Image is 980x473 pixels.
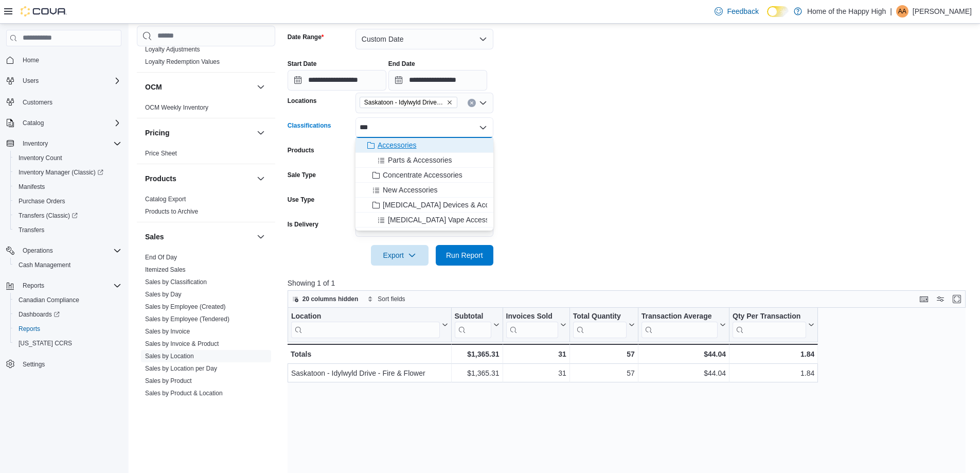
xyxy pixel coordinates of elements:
[137,43,275,72] div: Loyalty
[468,99,476,107] button: Clear input
[642,312,726,338] button: Transaction Average
[137,101,275,118] div: OCM
[291,312,440,338] div: Location
[19,96,57,109] a: Customers
[454,312,491,322] div: Subtotal
[19,261,70,269] span: Cash Management
[137,193,275,222] div: Products
[288,171,316,179] label: Sale Type
[145,232,164,242] h3: Sales
[19,244,121,257] span: Operations
[145,266,186,273] a: Itemized Sales
[19,183,45,191] span: Manifests
[2,357,126,372] button: Settings
[19,75,121,87] span: Users
[355,213,493,227] button: [MEDICAL_DATA] Vape Accessories
[145,377,192,385] span: Sales by Product
[642,312,718,322] div: Transaction Average
[145,253,177,261] span: End Of Day
[454,312,491,338] div: Subtotal
[23,56,39,64] span: Home
[288,121,331,130] label: Classifications
[23,360,45,369] span: Settings
[145,232,253,242] button: Sales
[23,247,53,255] span: Operations
[145,266,186,274] span: Itemized Sales
[642,312,718,338] div: Transaction Average
[19,296,79,304] span: Canadian Compliance
[19,75,43,87] button: Users
[145,46,200,53] a: Loyalty Adjustments
[145,316,229,323] a: Sales by Employee (Tendered)
[2,243,126,258] button: Operations
[14,308,121,321] span: Dashboards
[145,353,194,360] a: Sales by Location
[727,6,758,16] span: Feedback
[145,315,229,323] span: Sales by Employee (Tendered)
[14,166,108,179] a: Inventory Manager (Classic)
[2,94,126,109] button: Customers
[383,170,462,180] span: Concentrate Accessories
[10,165,126,180] a: Inventory Manager (Classic)
[2,116,126,130] button: Catalog
[767,6,789,17] input: Dark Mode
[733,367,814,379] div: 1.84
[145,196,186,203] a: Catalog Export
[896,5,908,17] div: Arvinthan Anandan
[19,117,48,129] button: Catalog
[19,54,43,66] a: Home
[733,312,806,338] div: Qty Per Transaction
[388,155,452,165] span: Parts & Accessories
[14,224,48,236] a: Transfers
[145,128,169,138] h3: Pricing
[302,295,359,303] span: 20 columns hidden
[355,138,493,153] button: Accessories
[23,98,52,107] span: Customers
[506,367,566,379] div: 31
[19,310,60,319] span: Dashboards
[23,282,44,290] span: Reports
[255,127,267,139] button: Pricing
[573,312,635,338] button: Total Quantity
[355,198,493,213] button: [MEDICAL_DATA] Devices & Accessories
[255,231,267,243] button: Sales
[388,70,487,91] input: Press the down key to open a popover containing a calendar.
[10,322,126,336] button: Reports
[145,207,198,216] span: Products to Archive
[291,312,440,322] div: Location
[145,278,207,286] span: Sales by Classification
[14,323,44,335] a: Reports
[145,340,219,347] a: Sales by Invoice & Product
[19,54,121,66] span: Home
[807,5,886,17] p: Home of the Happy High
[145,254,177,261] a: End Of Day
[573,312,627,338] div: Total Quantity
[145,303,226,311] span: Sales by Employee (Created)
[14,294,83,306] a: Canadian Compliance
[14,209,121,222] span: Transfers (Classic)
[506,312,566,338] button: Invoices Sold
[19,212,78,220] span: Transfers (Classic)
[573,367,635,379] div: 57
[145,173,253,184] button: Products
[291,367,448,379] div: Saskatoon - Idylwyld Drive - Fire & Flower
[145,82,253,92] button: OCM
[447,99,453,106] button: Remove Saskatoon - Idylwyld Drive - Fire & Flower from selection in this group
[14,294,121,306] span: Canadian Compliance
[288,60,317,68] label: Start Date
[14,152,66,164] a: Inventory Count
[14,337,76,349] a: [US_STATE] CCRS
[19,226,44,234] span: Transfers
[10,258,126,272] button: Cash Management
[2,136,126,151] button: Inventory
[436,245,493,266] button: Run Report
[291,348,448,360] div: Totals
[454,367,499,379] div: $1,365.31
[934,293,947,305] button: Display options
[14,337,121,349] span: Washington CCRS
[364,97,444,108] span: Saskatoon - Idylwyld Drive - Fire & Flower
[898,5,906,17] span: AA
[355,168,493,183] button: Concentrate Accessories
[14,259,75,271] a: Cash Management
